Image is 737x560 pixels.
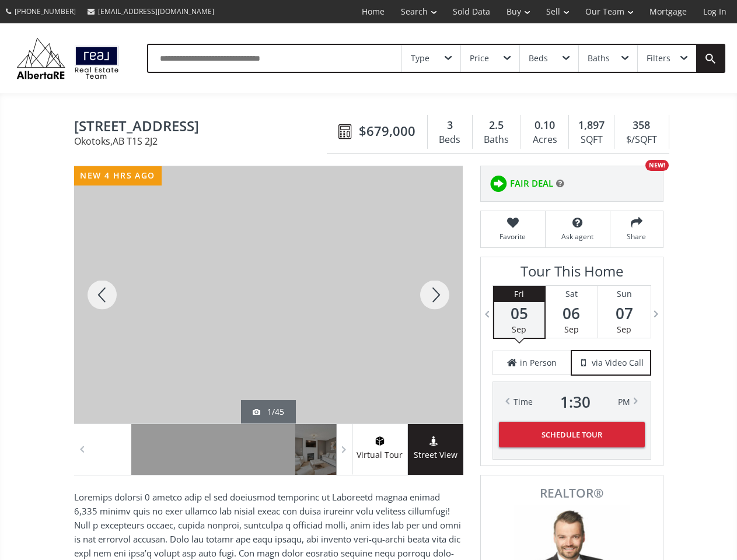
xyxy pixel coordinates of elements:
[478,131,515,149] div: Baths
[493,263,651,285] h3: Tour This Home
[374,436,386,446] img: virtual tour icon
[411,54,429,62] div: Type
[494,305,544,321] span: 05
[512,324,526,335] span: Sep
[527,118,563,133] div: 0.10
[15,6,76,16] span: [PHONE_NUMBER]
[478,118,515,133] div: 2.5
[434,131,466,149] div: Beds
[253,406,284,418] div: 1/45
[598,286,651,302] div: Sun
[527,131,563,149] div: Acres
[564,324,579,335] span: Sep
[494,487,650,499] span: REALTOR®
[578,118,605,133] span: 1,897
[352,424,408,475] a: virtual tour iconVirtual Tour
[494,286,544,302] div: Fri
[487,172,510,195] img: rating icon
[82,1,220,22] a: [EMAIL_ADDRESS][DOMAIN_NAME]
[74,118,333,136] span: 241 Westmount Crescent
[12,35,124,82] img: Logo
[620,118,662,133] div: 358
[647,54,670,62] div: Filters
[499,422,645,447] button: Schedule Tour
[520,357,557,369] span: in Person
[352,449,407,462] span: Virtual Tour
[408,449,463,462] span: Street View
[616,232,657,242] span: Share
[598,305,651,321] span: 07
[645,160,669,171] div: NEW!
[560,394,591,410] span: 1 : 30
[434,118,466,133] div: 3
[588,54,610,62] div: Baths
[98,6,214,16] span: [EMAIL_ADDRESS][DOMAIN_NAME]
[529,54,548,62] div: Beds
[575,131,608,149] div: SQFT
[74,166,162,185] div: new 4 hrs ago
[74,166,463,423] div: 241 Westmount Crescent Okotoks, AB T1S 2J2 - Photo 1 of 45
[510,177,553,190] span: FAIR DEAL
[359,122,415,140] span: $679,000
[546,286,598,302] div: Sat
[620,131,662,149] div: $/SQFT
[551,232,604,242] span: Ask agent
[514,394,630,410] div: Time PM
[592,357,644,369] span: via Video Call
[470,54,489,62] div: Price
[487,232,539,242] span: Favorite
[617,324,631,335] span: Sep
[74,136,333,146] span: Okotoks , AB T1S 2J2
[546,305,598,321] span: 06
